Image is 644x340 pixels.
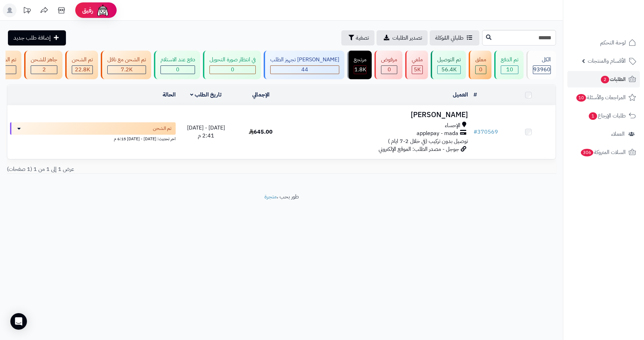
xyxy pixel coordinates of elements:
div: في انتظار صورة التحويل [209,56,256,64]
a: إضافة طلب جديد [8,30,66,45]
span: 0 [388,65,391,74]
span: الطلبات [600,74,626,84]
div: تم التوصيل [437,56,461,64]
div: 4954 [412,66,422,74]
span: 10 [576,94,586,102]
div: جاهز للشحن [31,56,57,64]
div: عرض 1 إلى 1 من 1 (1 صفحات) [2,165,282,173]
span: الإحساء [445,122,460,130]
div: [PERSON_NAME] تجهيز الطلب [270,56,339,64]
span: طلبات الإرجاع [588,111,626,121]
a: تم الشحن مع ناقل 7.2K [99,51,153,79]
div: Open Intercom Messenger [10,313,27,330]
div: مرفوض [381,56,397,64]
img: ai-face.png [96,3,110,17]
div: 0 [476,66,486,74]
span: applepay - mada [417,130,458,137]
div: معلق [475,56,486,64]
a: تم التوصيل 56.4K [429,51,467,79]
a: # [474,91,477,99]
a: مرفوض 0 [373,51,404,79]
a: جاهز للشحن 2 [23,51,64,79]
span: 1.8K [354,65,366,74]
span: 93960 [533,65,550,74]
span: # [474,128,477,136]
span: إضافة طلب جديد [13,34,51,42]
a: تحديثات المنصة [18,3,36,19]
span: طلباتي المُوكلة [435,34,464,42]
span: 56.4K [441,65,457,74]
div: 10 [501,66,518,74]
div: ملغي [412,56,423,64]
a: العملاء [567,126,640,142]
span: 0 [231,65,234,74]
a: لوحة التحكم [567,34,640,51]
a: معلق 0 [467,51,493,79]
a: تم الدفع 10 [493,51,525,79]
span: 2 [42,65,46,74]
a: الحالة [163,91,176,99]
span: رفيق [82,6,93,14]
span: 645.00 [249,128,273,136]
a: [PERSON_NAME] تجهيز الطلب 44 [262,51,346,79]
a: طلبات الإرجاع1 [567,107,640,124]
span: 306 [581,149,593,156]
span: تم الشحن [153,125,172,132]
div: دفع عند الاستلام [160,56,195,64]
span: تصفية [356,34,369,42]
span: [DATE] - [DATE] 2:41 م [187,124,225,140]
a: العميل [453,91,468,99]
div: 0 [161,66,195,74]
h3: [PERSON_NAME] [291,111,468,119]
span: 1 [589,112,597,120]
a: #370569 [474,128,498,136]
div: 56415 [438,66,460,74]
a: تاريخ الطلب [190,91,222,99]
div: مرتجع [354,56,367,64]
a: الطلبات2 [567,71,640,87]
a: دفع عند الاستلام 0 [153,51,202,79]
a: ملغي 5K [404,51,429,79]
span: 0 [176,65,179,74]
a: مرتجع 1.8K [346,51,373,79]
div: 2 [31,66,57,74]
div: تم الشحن مع ناقل [107,56,146,64]
span: 44 [301,65,308,74]
a: الكل93960 [525,51,557,79]
span: 2 [601,76,609,83]
a: طلباتي المُوكلة [430,30,479,45]
span: 7.2K [121,65,133,74]
a: متجرة [264,193,277,201]
a: تصدير الطلبات [377,30,428,45]
span: 5K [414,65,421,74]
a: المراجعات والأسئلة10 [567,89,640,106]
span: لوحة التحكم [600,38,626,48]
span: جوجل - مصدر الطلب: الموقع الإلكتروني [379,145,459,153]
button: تصفية [341,30,374,45]
div: تم الدفع [501,56,518,64]
div: الكل [533,56,551,64]
span: العملاء [611,129,625,139]
div: 0 [381,66,397,74]
span: 22.8K [75,65,90,74]
span: تصدير الطلبات [392,34,422,42]
div: 0 [210,66,255,74]
span: توصيل بدون تركيب (في خلال 2-7 ايام ) [388,137,468,145]
span: 10 [506,65,513,74]
span: السلات المتروكة [580,147,626,157]
a: في انتظار صورة التحويل 0 [202,51,262,79]
div: اخر تحديث: [DATE] - [DATE] 6:15 م [10,135,176,142]
span: الأقسام والمنتجات [588,56,626,66]
a: الإجمالي [252,91,270,99]
div: 22824 [72,66,92,74]
a: السلات المتروكة306 [567,144,640,161]
div: 1801 [354,66,366,74]
div: 7223 [108,66,146,74]
div: تم الشحن [72,56,93,64]
span: 0 [479,65,482,74]
a: تم الشحن 22.8K [64,51,99,79]
span: المراجعات والأسئلة [576,93,626,102]
div: 44 [271,66,339,74]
